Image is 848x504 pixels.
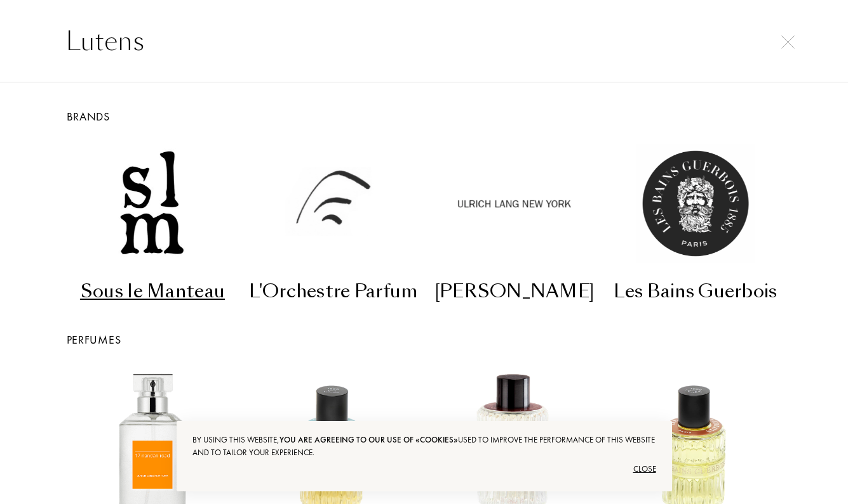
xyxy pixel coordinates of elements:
a: Les Bains GuerboisLes Bains Guerbois [605,125,786,306]
div: Les Bains Guerbois [610,279,781,304]
img: Sous le Manteau [93,144,212,263]
a: Ulrich Lang[PERSON_NAME] [424,125,605,306]
div: Brands [53,108,796,125]
div: L'Orchestre Parfum [248,279,419,304]
img: Ulrich Lang [455,144,574,263]
input: Search [40,22,809,60]
img: L'Orchestre Parfum [274,144,393,263]
div: By using this website, used to improve the performance of this website and to tailor your experie... [192,434,656,459]
img: cross.svg [781,36,795,49]
div: Close [192,459,656,479]
div: Sous le Manteau [67,279,238,304]
a: Sous le ManteauSous le Manteau [62,125,243,306]
span: you are agreeing to our use of «cookies» [279,434,458,445]
div: [PERSON_NAME] [429,279,600,304]
img: Les Bains Guerbois [636,144,755,263]
div: Perfumes [53,331,796,348]
a: L'Orchestre ParfumL'Orchestre Parfum [243,125,424,306]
